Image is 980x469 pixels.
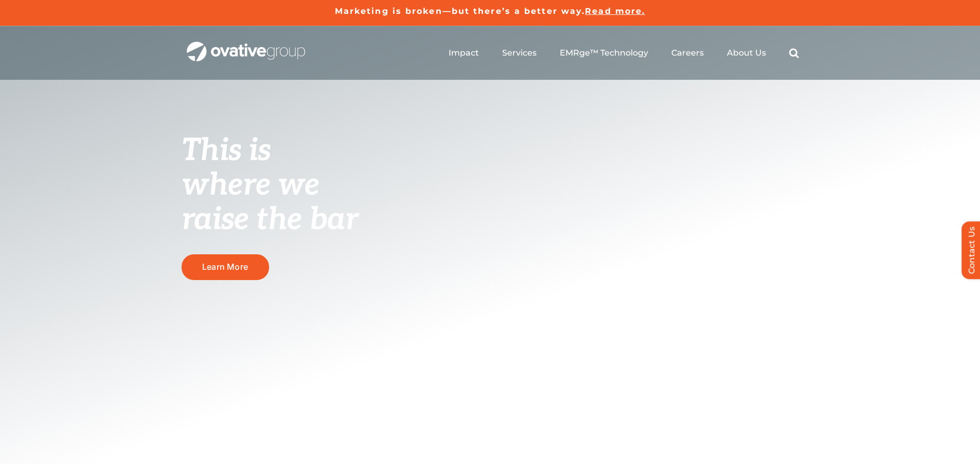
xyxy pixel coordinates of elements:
span: This is [182,132,271,169]
a: Learn More [182,254,269,280]
span: Learn More [202,262,248,272]
a: OG_Full_horizontal_WHT [187,41,305,50]
a: Search [789,48,799,58]
a: Marketing is broken—but there’s a better way. [335,6,585,16]
a: Impact [449,48,479,58]
a: Services [502,48,537,58]
a: EMRge™ Technology [560,48,648,58]
a: Read more. [585,6,645,16]
nav: Menu [449,37,799,70]
a: About Us [727,48,766,58]
span: where we raise the bar [182,167,358,238]
a: Careers [671,48,704,58]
